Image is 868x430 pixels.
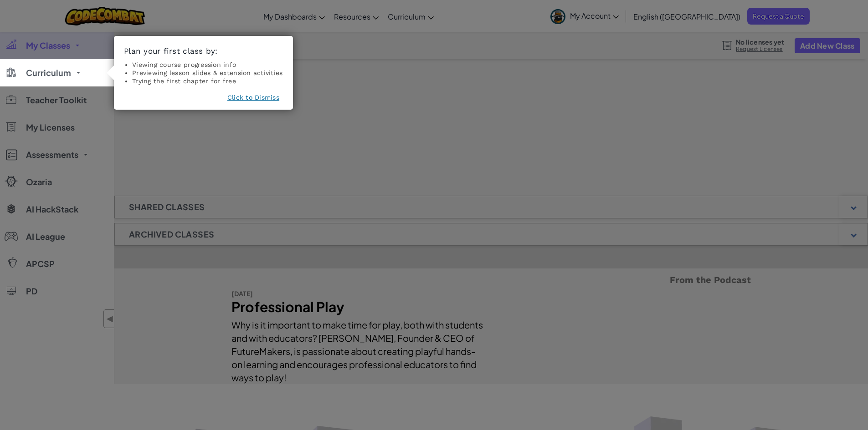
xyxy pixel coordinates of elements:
li: Previewing lesson slides & extension activities [132,69,283,77]
li: Viewing course progression info [132,61,283,69]
li: Trying the first chapter for free [132,77,283,85]
h3: Plan your first class by: [124,46,283,56]
span: Curriculum [26,69,71,77]
button: Click to Dismiss [227,93,279,102]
